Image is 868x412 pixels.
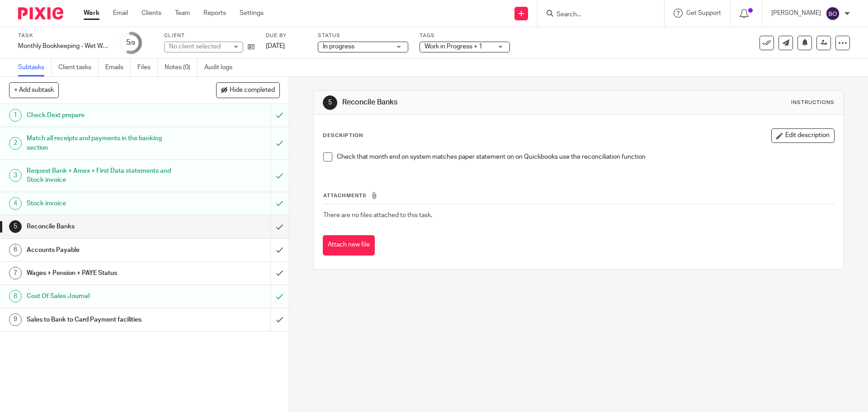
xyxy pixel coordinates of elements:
[18,7,63,19] img: Pixie
[84,9,99,18] a: Work
[337,152,834,161] p: Check that month end on system matches paper statement on on Quickbooks use the reconciliation fu...
[266,32,307,39] label: Due by
[18,32,108,39] label: Task
[323,43,354,50] span: In progress
[9,82,59,98] button: + Add subtask
[9,244,22,256] div: 6
[323,95,337,110] div: 5
[113,9,128,18] a: Email
[318,32,408,39] label: Status
[175,9,190,18] a: Team
[165,59,198,76] a: Notes (0)
[203,9,226,18] a: Reports
[323,212,432,218] span: There are no files attached to this task.
[420,32,510,39] label: Tags
[105,59,131,76] a: Emails
[9,290,22,303] div: 8
[323,235,375,256] button: Attach new file
[18,42,108,51] div: Monthly Bookkeeping - Wet Weather
[58,59,99,76] a: Client tasks
[18,59,52,76] a: Subtasks
[9,109,22,122] div: 1
[164,32,255,39] label: Client
[9,137,22,150] div: 2
[771,9,821,18] p: [PERSON_NAME]
[342,98,598,107] h1: Reconcile Banks
[27,313,183,327] h1: Sales to Bank to Card Payment facilities
[323,193,367,198] span: Attachments
[216,82,280,98] button: Hide completed
[9,169,22,182] div: 3
[240,9,264,18] a: Settings
[266,43,285,49] span: [DATE]
[771,128,835,143] button: Edit description
[9,197,22,210] div: 4
[323,132,363,139] p: Description
[27,220,183,233] h1: Reconcile Banks
[686,10,721,16] span: Get Support
[425,43,482,50] span: Work in Progress + 1
[9,220,22,233] div: 5
[142,9,161,18] a: Clients
[826,6,840,21] img: svg%3E
[27,132,183,155] h1: Match all receipts and payments in the banking section
[556,11,637,19] input: Search
[27,164,183,187] h1: Request Bank + Amex + First Data statements and Stock invoice
[27,243,183,257] h1: Accounts Payable
[169,42,228,51] div: No client selected
[9,267,22,279] div: 7
[9,313,22,326] div: 9
[204,59,239,76] a: Audit logs
[27,266,183,280] h1: Wages + Pension + PAYE Status
[791,99,835,106] div: Instructions
[27,109,183,122] h1: Check Dext prepare
[126,38,135,48] div: 5
[27,289,183,303] h1: Cost Of Sales Journal
[230,87,275,94] span: Hide completed
[130,41,135,46] small: /9
[137,59,158,76] a: Files
[27,197,183,210] h1: Stock invoice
